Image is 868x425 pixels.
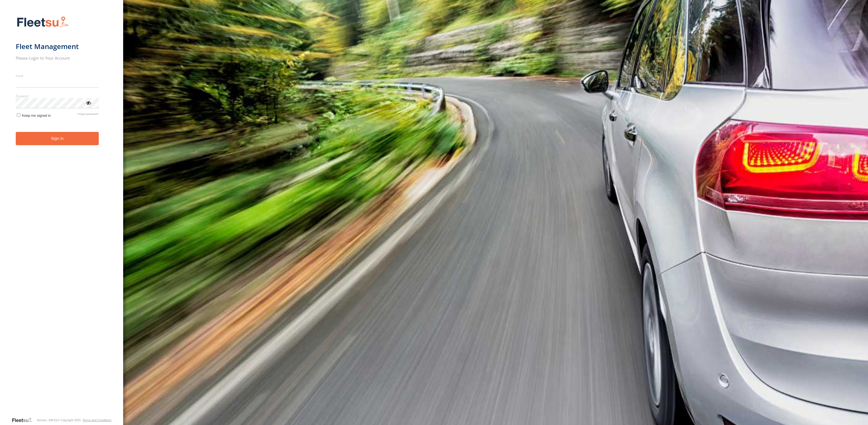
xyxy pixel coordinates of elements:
[16,15,70,29] img: Fleetsu
[37,418,57,422] div: Version: 308.01
[12,417,37,423] a: Visit our Website
[16,132,99,145] button: Sign in
[86,100,91,105] div: ViewPassword
[16,94,99,98] label: Password
[16,55,99,61] h2: Please Login to Your Account
[16,74,99,78] label: Email
[22,113,51,118] span: Keep me signed in
[17,113,20,117] input: Keep me signed in
[82,418,111,422] a: Terms and Conditions
[16,13,108,417] form: main
[58,418,111,422] div: © Copyright 2025 -
[16,42,99,51] h1: Fleet Management
[78,112,99,118] a: Forgot password?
